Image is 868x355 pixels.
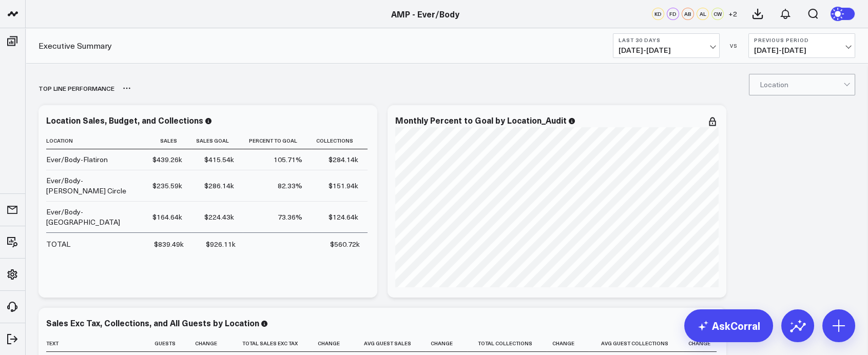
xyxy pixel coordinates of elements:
[152,212,182,222] div: $164.64k
[205,239,235,249] div: $926.11k
[152,154,182,165] div: $439.26k
[46,175,140,196] div: Ever/Body-[PERSON_NAME] Circle
[312,335,354,352] th: Change
[46,207,140,227] div: Ever/Body-[GEOGRAPHIC_DATA]
[329,154,358,165] div: $284.14k
[354,335,425,352] th: Avg Guest Sales
[274,154,302,165] div: 105.71%
[754,46,850,54] span: [DATE] - [DATE]
[330,239,360,249] div: $560.72k
[38,76,114,100] div: Top line Performance
[154,239,184,249] div: $839.49k
[46,132,149,149] th: Location
[748,33,855,58] button: Previous Period[DATE]-[DATE]
[191,132,243,149] th: Sales Goal
[204,212,234,222] div: $224.43k
[589,335,683,352] th: Avg Guest Collections
[725,43,743,49] div: VS
[204,154,234,165] div: $415.54k
[46,335,149,352] th: Text
[684,309,773,342] a: AskCorral
[278,181,302,191] div: 82.33%
[149,335,190,352] th: Guests
[46,239,70,249] div: TOTAL
[467,335,547,352] th: Total Collections
[728,10,737,17] span: + 2
[619,37,714,43] b: Last 30 Days
[46,317,259,328] div: Sales Exc Tax, Collections, and All Guests by Location
[232,335,312,352] th: Total Sales Exc Tax
[46,114,203,126] div: Location Sales, Budget, and Collections
[711,8,724,20] div: CW
[652,8,664,20] div: KD
[329,212,358,222] div: $124.64k
[697,8,709,20] div: AL
[329,181,358,191] div: $151.94k
[613,33,720,58] button: Last 30 Days[DATE]-[DATE]
[667,8,679,20] div: FD
[38,40,112,51] a: Executive Summary
[726,8,739,20] button: +2
[619,46,714,54] span: [DATE] - [DATE]
[683,335,717,352] th: Change
[278,212,302,222] div: 73.36%
[190,335,232,352] th: Change
[426,335,468,352] th: Change
[312,132,368,149] th: Collections
[391,8,459,19] a: AMP - Ever/Body
[682,8,694,20] div: AB
[149,132,191,149] th: Sales
[204,181,234,191] div: $286.14k
[152,181,182,191] div: $235.59k
[547,335,589,352] th: Change
[395,114,567,126] div: Monthly Percent to Goal by Location_Audit
[754,37,850,43] b: Previous Period
[243,132,311,149] th: Percent To Goal
[46,154,108,165] div: Ever/Body-Flatiron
